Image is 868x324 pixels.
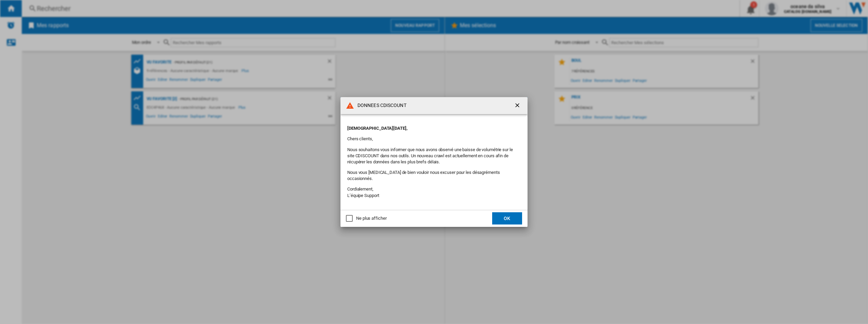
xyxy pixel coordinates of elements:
[347,186,521,198] p: Cordialement, L’équipe Support
[347,126,407,131] strong: [DEMOGRAPHIC_DATA][DATE],
[356,215,386,221] div: Ne plus afficher
[347,136,521,142] p: Chers clients,
[354,102,406,109] h4: DONNEES CDISCOUNT
[347,169,521,182] p: Nous vous [MEDICAL_DATA] de bien vouloir nous excuser pour les désagréments occasionnés.
[347,147,521,165] p: Nous souhaitons vous informer que nous avons observé une baisse de volumétrie sur le site CDISCOU...
[514,102,522,110] ng-md-icon: getI18NText('BUTTONS.CLOSE_DIALOG')
[511,99,525,112] button: getI18NText('BUTTONS.CLOSE_DIALOG')
[492,212,522,224] button: OK
[346,215,386,222] md-checkbox: Ne plus afficher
